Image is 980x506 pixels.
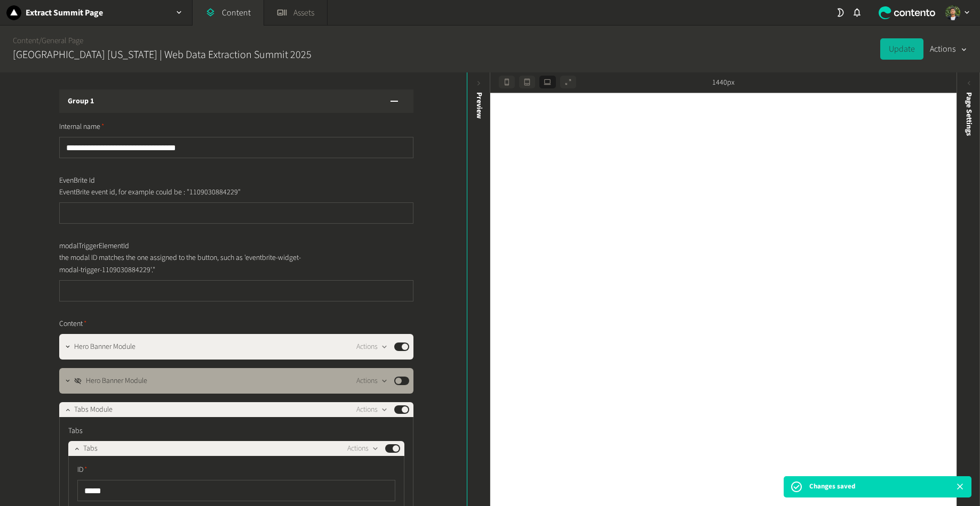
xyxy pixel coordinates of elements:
[880,38,923,60] button: Update
[930,38,967,60] button: Actions
[74,341,136,353] span: Hero Banner Module
[83,443,98,454] span: Tabs
[347,442,379,455] button: Actions
[39,35,42,46] span: /
[59,319,87,330] span: Content
[59,252,302,276] p: the modal ID matches the one assigned to the button, such as 'eventbrite-widget-modal-trigger-110...
[74,404,113,415] span: Tabs Module
[26,6,103,19] h2: Extract Summit Page
[42,35,83,46] a: General Page
[356,374,388,387] button: Actions
[963,92,975,136] span: Page Settings
[712,77,735,88] span: 1440px
[356,340,388,353] button: Actions
[473,92,484,119] div: Preview
[68,96,94,107] h3: Group 1
[13,47,312,63] h2: [GEOGRAPHIC_DATA] [US_STATE] | Web Data Extraction Summit 2025
[59,175,95,186] span: EvenBrite Id
[13,35,39,46] a: Content
[6,5,21,20] img: Extract Summit Page
[59,186,302,198] p: EventBrite event id, for example could be : "1109030884229"
[356,403,388,416] button: Actions
[59,241,129,252] span: modalTriggerElementId
[59,121,105,133] span: Internal name
[86,376,147,387] span: Hero Banner Module
[809,481,855,492] p: Changes saved
[68,426,83,437] span: Tabs
[77,464,87,476] span: ID
[945,5,960,20] img: Arnold Alexander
